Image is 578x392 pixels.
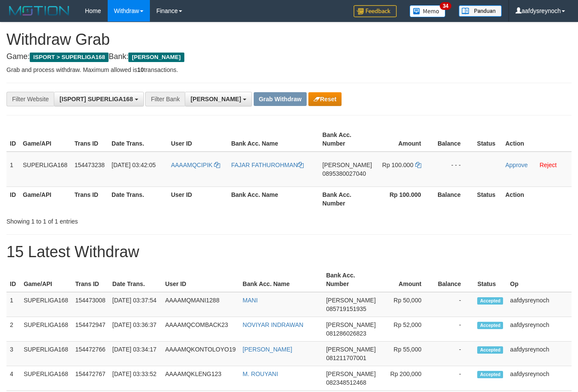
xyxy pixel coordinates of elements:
[323,170,366,177] span: Copy 0895380027040 to clipboard
[112,162,155,168] span: [DATE] 03:42:05
[20,366,72,391] td: SUPERLIGA168
[474,268,507,292] th: Status
[190,96,241,103] span: [PERSON_NAME]
[477,346,503,354] span: Accepted
[507,342,572,366] td: aafdysreynoch
[6,317,20,342] td: 2
[376,127,434,152] th: Amount
[434,268,474,292] th: Balance
[459,5,502,17] img: panduan.png
[239,268,323,292] th: Bank Acc. Name
[434,366,474,391] td: -
[6,187,19,211] th: ID
[308,92,342,106] button: Reset
[6,31,572,48] h1: Withdraw Grab
[137,66,144,73] strong: 10
[242,297,258,304] a: MANI
[540,162,557,168] a: Reject
[376,187,434,211] th: Rp 100.000
[434,292,474,317] td: -
[502,127,572,152] th: Action
[109,292,162,317] td: [DATE] 03:37:54
[434,152,474,187] td: - - -
[379,317,434,342] td: Rp 52,000
[109,366,162,391] td: [DATE] 03:33:52
[319,187,376,211] th: Bank Acc. Number
[72,292,109,317] td: 154473008
[6,366,20,391] td: 4
[162,342,239,366] td: AAAAMQKONTOLOYO19
[326,355,366,361] span: Copy 081211707001 to clipboard
[71,187,108,211] th: Trans ID
[6,268,20,292] th: ID
[231,162,304,168] a: FAJAR FATHUROHMAN
[242,370,278,377] a: M. ROUYANI
[6,92,54,106] div: Filter Website
[30,53,109,62] span: ISPORT > SUPERLIGA168
[434,127,474,152] th: Balance
[72,317,109,342] td: 154472947
[71,127,108,152] th: Trans ID
[6,243,572,261] h1: 15 Latest Withdraw
[6,152,19,187] td: 1
[326,330,366,337] span: Copy 081286026823 to clipboard
[162,366,239,391] td: AAAAMQKLENG123
[319,127,376,152] th: Bank Acc. Number
[6,214,234,226] div: Showing 1 to 1 of 1 entries
[54,92,143,106] button: [ISPORT] SUPERLIGA168
[108,127,168,152] th: Date Trans.
[326,305,366,312] span: Copy 085719151935 to clipboard
[379,366,434,391] td: Rp 200,000
[228,187,319,211] th: Bank Acc. Name
[59,96,133,103] span: [ISPORT] SUPERLIGA168
[434,317,474,342] td: -
[507,366,572,391] td: aafdysreynoch
[477,371,503,378] span: Accepted
[6,292,20,317] td: 1
[326,346,376,353] span: [PERSON_NAME]
[323,268,379,292] th: Bank Acc. Number
[171,162,212,168] span: AAAAMQCIPIK
[228,127,319,152] th: Bank Acc. Name
[477,322,503,329] span: Accepted
[323,162,372,168] span: [PERSON_NAME]
[379,342,434,366] td: Rp 55,000
[474,127,502,152] th: Status
[474,187,502,211] th: Status
[477,297,503,305] span: Accepted
[434,187,474,211] th: Balance
[72,268,109,292] th: Trans ID
[20,268,72,292] th: Game/API
[162,292,239,317] td: AAAAMQMANI1288
[109,342,162,366] td: [DATE] 03:34:17
[72,366,109,391] td: 154472767
[168,187,228,211] th: User ID
[109,268,162,292] th: Date Trans.
[502,187,572,211] th: Action
[128,53,184,62] span: [PERSON_NAME]
[75,162,105,168] span: 154473238
[6,127,19,152] th: ID
[326,379,366,386] span: Copy 082348512468 to clipboard
[379,292,434,317] td: Rp 50,000
[19,152,71,187] td: SUPERLIGA168
[6,342,20,366] td: 3
[507,292,572,317] td: aafdysreynoch
[505,162,528,168] a: Approve
[326,370,376,377] span: [PERSON_NAME]
[254,92,307,106] button: Grab Withdraw
[434,342,474,366] td: -
[507,317,572,342] td: aafdysreynoch
[242,346,292,353] a: [PERSON_NAME]
[326,297,376,304] span: [PERSON_NAME]
[410,5,446,17] img: Button%20Memo.svg
[19,127,71,152] th: Game/API
[242,321,303,328] a: NOVIYAR INDRAWAN
[507,268,572,292] th: Op
[440,2,451,10] span: 34
[20,292,72,317] td: SUPERLIGA168
[354,5,397,17] img: Feedback.jpg
[162,268,239,292] th: User ID
[109,317,162,342] td: [DATE] 03:36:37
[72,342,109,366] td: 154472766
